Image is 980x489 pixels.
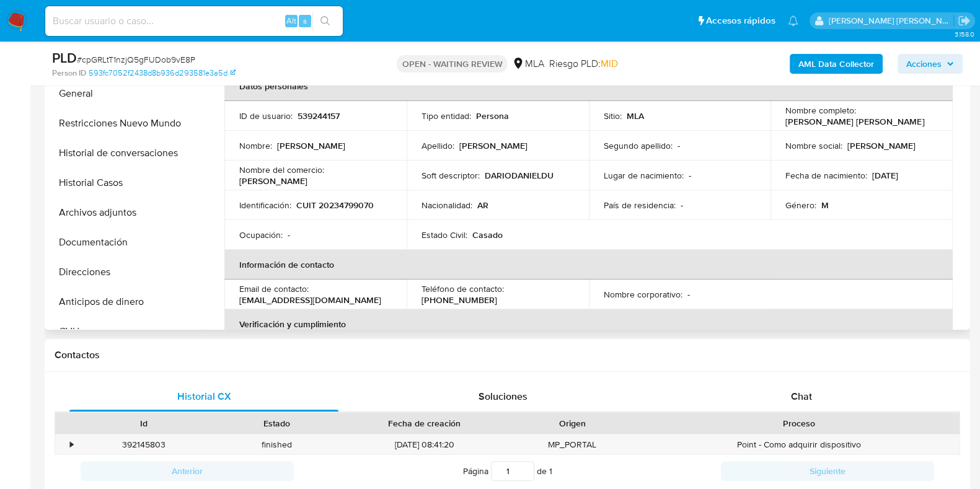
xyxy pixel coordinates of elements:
p: [PERSON_NAME] [PERSON_NAME] [785,116,924,127]
p: Nombre del comercio : [239,164,324,175]
h1: Contactos [55,349,960,361]
p: [PERSON_NAME] [277,140,345,151]
p: Email de contacto : [239,283,309,294]
span: # cpGRLtT1nzjQ5gFUDob9vE8P [77,53,195,66]
span: Riesgo PLD: [549,57,617,71]
button: General [48,79,203,108]
button: Anticipos de dinero [48,287,203,317]
p: Género : [785,200,816,211]
p: ID de usuario : [239,110,293,121]
button: Direcciones [48,257,203,287]
div: Point - Como adquirir dispositivo [639,434,960,455]
div: MLA [512,57,544,71]
a: Salir [958,14,971,27]
p: Ocupación : [239,229,283,240]
span: MID [600,56,617,71]
p: OPEN - WAITING REVIEW [397,55,507,73]
p: Nombre : [239,140,272,151]
th: Datos personales [224,71,953,101]
div: Fecha de creación [352,417,497,430]
p: - [678,140,680,151]
span: Acciones [906,54,942,74]
th: Verificación y cumplimiento [224,309,953,339]
p: Nombre completo : [785,105,856,116]
span: Soluciones [479,389,528,403]
p: [PERSON_NAME] [847,140,916,151]
div: Estado [219,417,335,430]
p: Teléfono de contacto : [422,283,504,294]
p: Nombre social : [785,140,842,151]
p: CUIT 20234799070 [296,200,374,211]
p: [PERSON_NAME] [459,140,528,151]
p: Segundo apellido : [604,140,673,151]
a: Notificaciones [788,15,798,26]
div: Proceso [648,417,951,430]
button: Siguiente [721,461,934,481]
button: CVU [48,317,203,346]
p: [EMAIL_ADDRESS][DOMAIN_NAME] [239,294,381,306]
p: Nombre corporativo : [604,289,682,300]
span: Accesos rápidos [706,14,775,27]
p: noelia.huarte@mercadolibre.com [829,15,954,27]
p: Tipo entidad : [422,110,471,121]
th: Información de contacto [224,250,953,280]
button: Restricciones Nuevo Mundo [48,108,203,138]
p: Lugar de nacimiento : [604,170,684,181]
b: PLD [52,48,77,68]
button: AML Data Collector [790,54,883,74]
p: Persona [476,110,509,121]
button: Historial de conversaciones [48,138,203,168]
span: 3.158.0 [954,29,974,39]
p: - [689,170,691,181]
button: search-icon [312,12,338,30]
div: Id [86,417,201,430]
div: [DATE] 08:41:20 [343,434,506,455]
p: - [687,289,690,300]
div: finished [210,434,343,455]
span: 1 [549,465,552,477]
p: País de residencia : [604,200,676,211]
p: - [681,200,683,211]
p: M [821,200,829,211]
div: Origen [514,417,630,430]
p: Casado [472,229,503,240]
p: Soft descriptor : [422,170,480,181]
button: Acciones [898,54,963,74]
p: Apellido : [422,140,454,151]
span: Página de [463,461,552,481]
p: Sitio : [604,110,622,121]
p: DARIODANIELDU [485,170,554,181]
span: Alt [286,15,296,27]
p: Estado Civil : [422,229,467,240]
p: [PERSON_NAME] [239,175,307,187]
p: Identificación : [239,200,291,211]
p: AR [477,200,488,211]
button: Archivos adjuntos [48,198,203,227]
p: MLA [627,110,644,121]
input: Buscar usuario o caso... [45,13,343,29]
button: Documentación [48,227,203,257]
p: Fecha de nacimiento : [785,170,867,181]
button: Anterior [81,461,294,481]
p: [DATE] [872,170,898,181]
span: Historial CX [177,389,231,403]
a: 593fc7052f2438d8b936d293581e3a5d [89,68,236,79]
p: 539244157 [298,110,340,121]
div: • [70,439,73,451]
p: - [288,229,290,240]
button: Historial Casos [48,168,203,198]
span: Chat [791,389,812,403]
b: AML Data Collector [798,54,874,74]
span: s [303,15,307,27]
p: Nacionalidad : [422,200,472,211]
p: [PHONE_NUMBER] [422,294,497,306]
b: Person ID [52,68,86,79]
div: MP_PORTAL [506,434,639,455]
div: 392145803 [77,434,210,455]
